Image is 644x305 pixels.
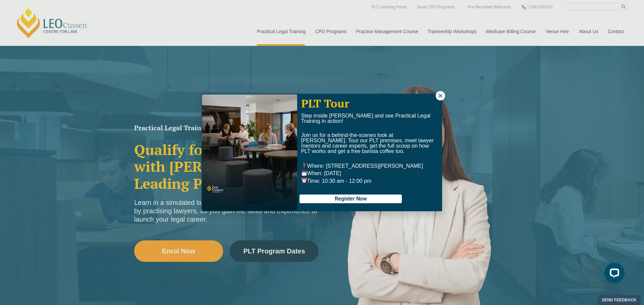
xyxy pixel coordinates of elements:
span: Where: [STREET_ADDRESS][PERSON_NAME] [301,163,423,169]
img: students at tables talking to each other [202,94,297,211]
img: 📍 [302,163,307,168]
span: Join us for a behind-the-scenes look at [PERSON_NAME]. Tour our PLT premises, meet lawyer mentors... [301,132,434,154]
button: Close [436,91,445,100]
button: Register Now [300,195,402,203]
span: When: [DATE] [301,170,341,176]
span: Time: 10:30 am - 12:00 pm [301,178,371,184]
img: 🗓️ [302,170,307,176]
span: Step inside [PERSON_NAME] and see Practical Legal Training in action! [301,113,430,124]
img: ⏰ [302,178,307,183]
iframe: LiveChat chat widget [599,260,627,288]
span: PLT Tour [301,96,349,110]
